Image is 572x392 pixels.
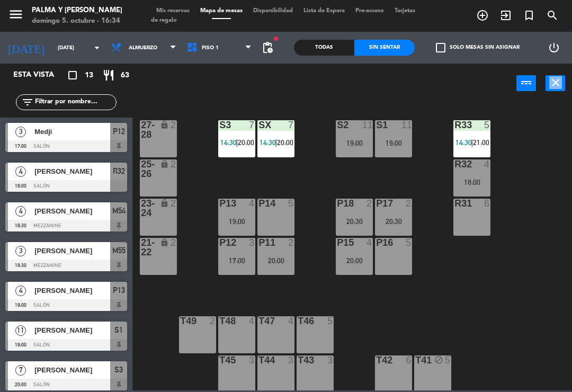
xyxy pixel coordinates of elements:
div: 7 [288,120,294,130]
button: power_input [516,75,536,91]
span: Piso 1 [202,45,219,51]
div: 6 [484,199,490,208]
span: Almuerzo [129,45,157,51]
span: fiber_manual_record [273,35,279,42]
span: [PERSON_NAME] [34,206,110,217]
div: 19:00 [336,139,373,147]
span: 3 [15,246,26,256]
i: power_settings_new [548,41,560,54]
div: 19:00 [218,218,255,225]
span: [PERSON_NAME] [34,285,110,296]
span: 4 [15,206,26,217]
span: Mapa de mesas [195,8,248,14]
span: M54 [112,204,126,217]
span: 7 [15,365,26,376]
div: 7 [249,120,255,130]
span: Medji [34,126,110,137]
div: 4 [249,199,255,208]
div: R31 [454,199,455,208]
span: 4 [15,166,26,177]
span: 11 [15,325,26,336]
i: close [549,76,562,89]
div: 4 [249,316,255,326]
div: R32 [454,159,455,169]
div: 2 [171,159,177,169]
span: P13 [113,284,125,297]
div: 2 [171,238,177,247]
span: Lista de Espera [298,8,350,14]
div: 2 [171,199,177,208]
div: T43 [298,355,298,365]
span: RESERVAR MESA [471,6,494,24]
div: 3 [249,355,255,365]
div: P18 [337,199,337,208]
div: 4 [484,159,490,169]
i: add_circle_outline [476,9,489,22]
div: domingo 5. octubre - 16:34 [32,16,122,26]
span: P12 [113,125,125,138]
span: pending_actions [261,41,274,54]
span: 13 [85,69,93,82]
span: [PERSON_NAME] [34,364,110,376]
div: 2 [367,199,373,208]
div: T45 [219,355,220,365]
div: Todas [294,40,354,56]
div: P15 [337,238,337,247]
div: 4 [367,238,373,247]
div: S3 [219,120,220,130]
div: T42 [376,355,377,365]
div: 20:00 [257,257,294,264]
div: P16 [376,238,377,247]
span: Mis reservas [151,8,195,14]
i: arrow_drop_down [91,41,103,54]
span: 3 [15,127,26,137]
div: 5 [484,120,490,130]
span: 14:30 [220,138,237,147]
div: Sin sentar [354,40,415,56]
span: M55 [112,244,126,257]
label: Solo mesas sin asignar [436,43,520,52]
div: 11 [362,120,373,130]
div: 3 [327,355,334,365]
i: power_input [520,76,533,89]
span: 63 [121,69,129,82]
div: 6 [406,355,412,365]
div: Palma y [PERSON_NAME] [32,5,122,16]
i: search [546,9,559,22]
i: turned_in_not [523,9,535,22]
div: P12 [219,238,220,247]
div: S1 [376,120,377,130]
span: [PERSON_NAME] [34,166,110,177]
div: 19:00 [375,139,412,147]
span: S3 [114,363,123,376]
div: T41 [415,355,416,365]
div: 4 [288,316,294,326]
div: P17 [376,199,377,208]
div: 5 [406,238,412,247]
button: close [546,75,565,91]
i: restaurant [102,69,115,82]
span: 20:00 [277,138,293,147]
span: [PERSON_NAME] [34,245,110,256]
div: R33 [454,120,455,130]
i: lock [160,199,169,208]
div: S2 [337,120,337,130]
button: menu [8,6,24,26]
span: BUSCAR [541,6,564,24]
div: T49 [180,316,181,326]
span: R32 [113,165,125,177]
i: filter_list [21,96,34,109]
span: | [275,138,277,147]
div: 5 [327,316,334,326]
span: 4 [15,286,26,296]
div: 5 [288,199,294,208]
div: 20:30 [336,218,373,225]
